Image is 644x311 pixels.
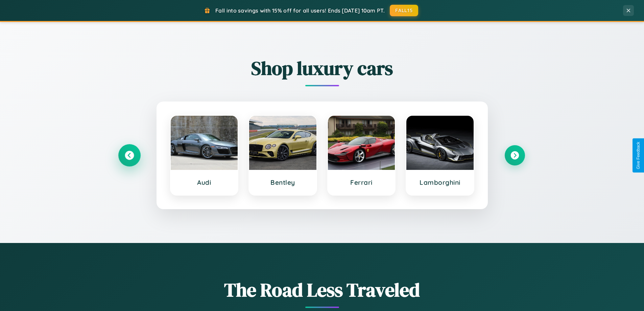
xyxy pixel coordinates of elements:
[119,277,525,303] h1: The Road Less Traveled
[215,7,385,14] span: Fall into savings with 15% off for all users! Ends [DATE] 10am PT.
[390,5,418,16] button: FALL15
[119,55,525,81] h2: Shop luxury cars
[636,142,641,169] div: Give Feedback
[256,178,310,186] h3: Bentley
[177,178,231,186] h3: Audi
[413,178,467,186] h3: Lamborghini
[335,178,388,186] h3: Ferrari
